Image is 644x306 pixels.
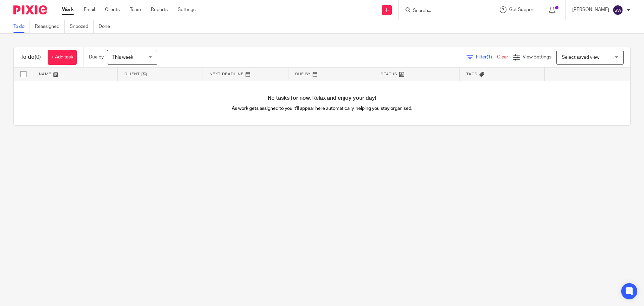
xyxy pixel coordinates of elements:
p: As work gets assigned to you it'll appear here automatically, helping you stay organised. [168,105,476,112]
h4: No tasks for now. Relax and enjoy your day! [14,95,630,102]
a: Clients [105,6,120,13]
p: Due by [89,54,104,60]
a: Settings [178,6,196,13]
a: Snoozed [70,20,94,33]
span: Filter [476,55,497,59]
a: Reports [151,6,168,13]
span: View Settings [523,55,551,59]
a: Email [84,6,95,13]
a: Team [130,6,141,13]
span: Select saved view [562,55,599,60]
a: Clear [497,55,508,59]
img: Pixie [13,5,47,14]
span: Get Support [509,7,535,12]
h1: To do [20,54,41,61]
span: (1) [487,55,492,59]
img: svg%3E [612,5,623,15]
input: Search [412,8,473,14]
a: Work [62,6,74,13]
span: This week [112,55,133,60]
a: Reassigned [35,20,65,33]
p: [PERSON_NAME] [572,6,609,13]
a: Done [99,20,115,33]
span: Tags [466,72,478,76]
a: + Add task [48,50,77,65]
span: (0) [35,54,41,60]
a: To do [13,20,30,33]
